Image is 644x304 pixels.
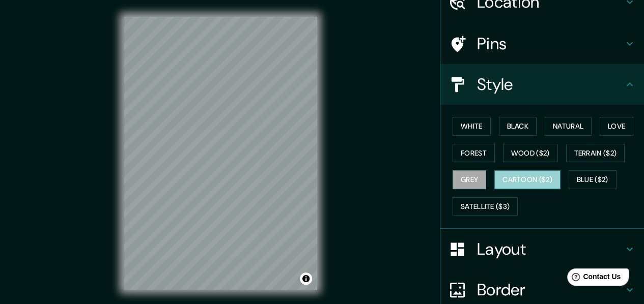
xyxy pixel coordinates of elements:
[300,272,312,285] button: Toggle attribution
[503,144,558,163] button: Wood ($2)
[453,170,486,189] button: Grey
[453,117,491,136] button: White
[477,280,624,300] h4: Border
[453,197,518,216] button: Satellite ($3)
[124,17,317,290] canvas: Map
[499,117,537,136] button: Black
[553,264,633,293] iframe: Help widget launcher
[566,144,625,163] button: Terrain ($2)
[440,229,644,269] div: Layout
[494,170,561,189] button: Cartoon ($2)
[477,239,624,259] h4: Layout
[569,170,617,189] button: Blue ($2)
[545,117,592,136] button: Natural
[440,64,644,105] div: Style
[440,23,644,64] div: Pins
[477,34,624,54] h4: Pins
[453,144,495,163] button: Forest
[600,117,633,136] button: Love
[477,74,624,95] h4: Style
